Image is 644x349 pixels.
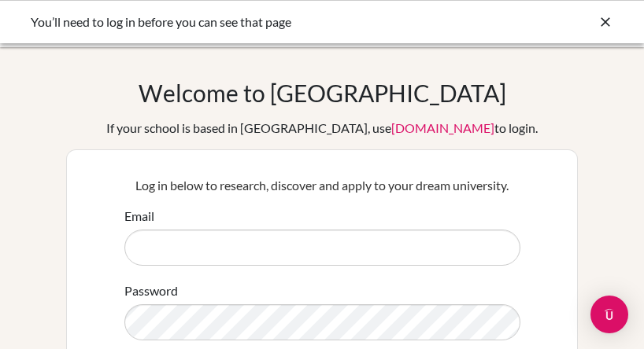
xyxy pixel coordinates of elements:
div: Open Intercom Messenger [590,296,628,333]
label: Password [124,281,178,300]
div: If your school is based in [GEOGRAPHIC_DATA], use to login. [106,119,538,138]
div: You’ll need to log in before you can see that page [31,13,377,31]
h1: Welcome to [GEOGRAPHIC_DATA] [139,79,506,107]
a: [DOMAIN_NAME] [391,120,494,135]
p: Log in below to research, discover and apply to your dream university. [124,176,520,195]
label: Email [124,207,154,226]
